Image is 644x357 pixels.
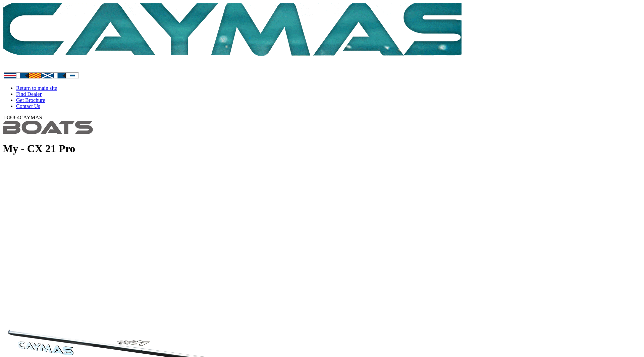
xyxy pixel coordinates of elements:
a: Find Dealer [16,91,42,97]
a: Get Brochure [16,97,45,103]
a: Contact Us [16,103,40,109]
a: Return to main site [16,85,57,91]
div: 1-888-4CAYMAS [3,115,641,121]
img: caymas_header-bg-621bc780a56b2cd875ed1f8581b5c810a50df5f1f81e99b05bf97a0d1590d6ad.gif [3,3,462,56]
img: white-logo-c9c8dbefe5ff5ceceb0f0178aa75bf4bb51f6bca0971e226c86eb53dfe498488.png [3,57,120,78]
h1: My - CX 21 Pro [3,142,641,155]
img: header-img-254127e0d71590253d4cf57f5b8b17b756bd278d0e62775bdf129cc0fd38fc60.png [3,121,93,134]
